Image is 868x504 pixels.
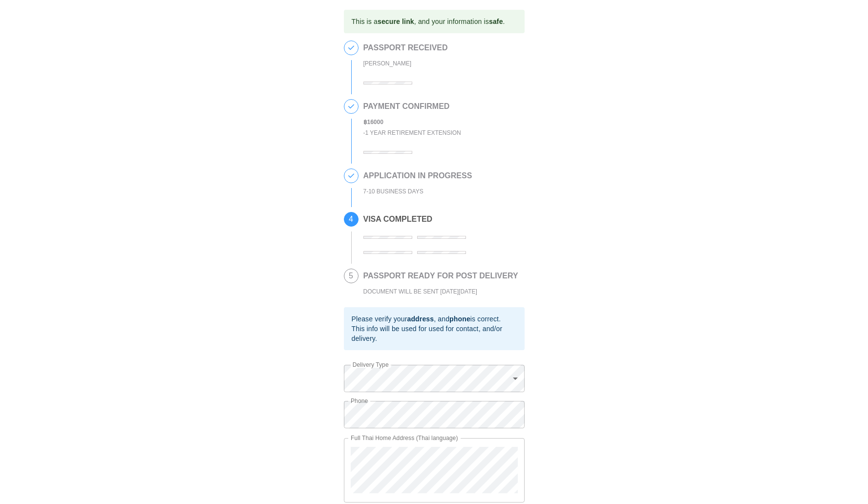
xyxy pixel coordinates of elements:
div: Please verify your , and is correct. [352,314,517,324]
span: 5 [344,269,358,283]
h2: PASSPORT RECEIVED [363,43,448,52]
h2: APPLICATION IN PROGRESS [363,171,472,180]
h2: PAYMENT CONFIRMED [363,102,461,111]
b: phone [449,315,470,323]
span: 1 [344,41,358,55]
b: ฿ 16000 [363,119,383,126]
div: This is a , and your information is . [352,13,505,30]
span: 2 [344,100,358,113]
span: 4 [344,212,358,226]
span: 3 [344,169,358,183]
div: This info will be used for used for contact, and/or delivery. [352,324,517,343]
div: - 1 Year Retirement Extension [363,127,461,139]
div: Document will be sent [DATE][DATE] [363,286,518,297]
div: 7-10 BUSINESS DAYS [363,186,472,197]
h2: VISA COMPLETED [363,215,520,224]
b: address [407,315,434,323]
h2: PASSPORT READY FOR POST DELIVERY [363,272,518,280]
b: secure link [378,18,414,25]
b: safe [489,18,503,25]
div: [PERSON_NAME] [363,58,448,69]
